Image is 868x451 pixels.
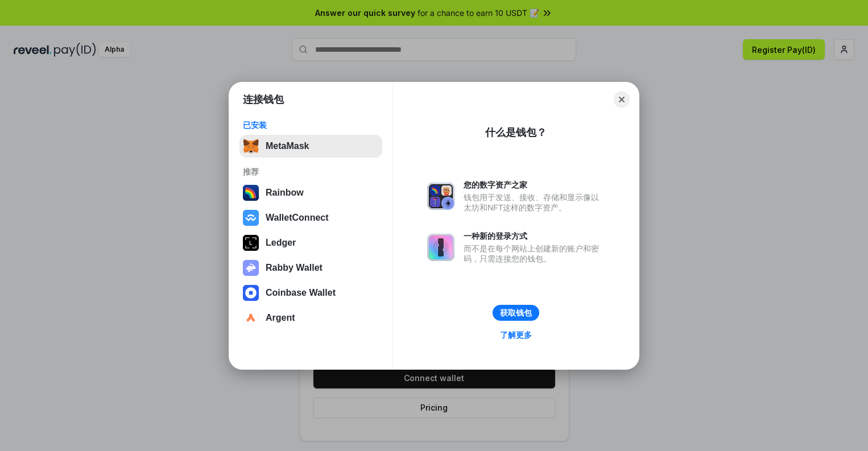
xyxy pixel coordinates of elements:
div: 而不是在每个网站上创建新的账户和密码，只需连接您的钱包。 [464,243,605,264]
button: Rainbow [239,181,382,204]
div: 了解更多 [500,330,532,340]
button: 获取钱包 [493,305,539,321]
a: 了解更多 [493,328,539,342]
img: svg+xml,%3Csvg%20xmlns%3D%22http%3A%2F%2Fwww.w3.org%2F2000%2Fsvg%22%20width%3D%2228%22%20height%3... [243,235,259,251]
button: Coinbase Wallet [239,282,382,304]
div: 推荐 [243,167,379,177]
h1: 连接钱包 [243,93,284,106]
img: svg+xml,%3Csvg%20width%3D%22120%22%20height%3D%22120%22%20viewBox%3D%220%200%20120%20120%22%20fil... [243,185,259,201]
img: svg+xml,%3Csvg%20width%3D%2228%22%20height%3D%2228%22%20viewBox%3D%220%200%2028%2028%22%20fill%3D... [243,310,259,326]
div: 什么是钱包？ [485,126,547,139]
div: WalletConnect [266,213,329,223]
div: 一种新的登录方式 [464,231,605,241]
div: Rabby Wallet [266,263,323,273]
img: svg+xml,%3Csvg%20width%3D%2228%22%20height%3D%2228%22%20viewBox%3D%220%200%2028%2028%22%20fill%3D... [243,285,259,301]
img: svg+xml,%3Csvg%20xmlns%3D%22http%3A%2F%2Fwww.w3.org%2F2000%2Fsvg%22%20fill%3D%22none%22%20viewBox... [427,234,454,261]
div: 您的数字资产之家 [464,180,605,190]
button: WalletConnect [239,206,382,229]
img: svg+xml,%3Csvg%20fill%3D%22none%22%20height%3D%2233%22%20viewBox%3D%220%200%2035%2033%22%20width%... [243,138,259,154]
div: 已安装 [243,120,379,130]
div: 钱包用于发送、接收、存储和显示像以太坊和NFT这样的数字资产。 [464,192,605,213]
div: Coinbase Wallet [266,288,336,298]
button: Ledger [239,231,382,254]
div: Rainbow [266,188,304,198]
div: Ledger [266,238,296,248]
button: MetaMask [239,135,382,158]
button: Rabby Wallet [239,256,382,279]
button: Close [614,92,630,107]
div: Argent [266,313,295,323]
button: Argent [239,307,382,329]
img: svg+xml,%3Csvg%20xmlns%3D%22http%3A%2F%2Fwww.w3.org%2F2000%2Fsvg%22%20fill%3D%22none%22%20viewBox... [427,183,454,210]
img: svg+xml,%3Csvg%20xmlns%3D%22http%3A%2F%2Fwww.w3.org%2F2000%2Fsvg%22%20fill%3D%22none%22%20viewBox... [243,260,259,276]
div: 获取钱包 [500,308,532,318]
div: MetaMask [266,141,309,151]
img: svg+xml,%3Csvg%20width%3D%2228%22%20height%3D%2228%22%20viewBox%3D%220%200%2028%2028%22%20fill%3D... [243,210,259,226]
